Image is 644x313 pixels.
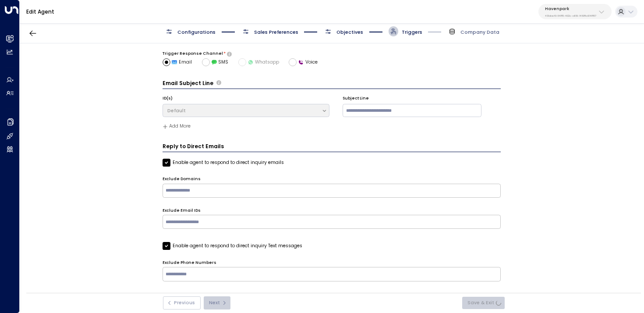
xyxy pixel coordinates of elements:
[163,208,201,214] label: Exclude Email IDs
[163,79,213,87] h3: Email Subject Line
[248,59,279,66] span: Whatsapp
[163,159,284,167] label: Enable agent to respond to direct inquiry emails
[336,29,363,36] span: Objectives
[172,59,192,66] span: Email
[538,4,612,19] button: Havenpark413dacf9-5485-402c-a519-14108c614857
[163,176,201,182] label: Exclude Domains
[163,142,501,152] h3: Reply to Direct Emails
[227,52,232,56] button: Select how the agent will reach out to leads after receiving a trigger email. If SMS is chosen bu...
[163,122,501,128] span: Subject lines have been defined for all added triggers
[26,8,54,15] a: Edit Agent
[177,29,216,36] span: Configurations
[460,29,499,36] span: Company Data
[163,96,173,102] label: ID(s)
[216,79,221,87] span: Define the subject lines the agent should use when sending emails, customized for different trigg...
[343,96,369,102] label: Subject Line
[163,124,191,129] button: Add More
[545,6,596,11] p: Havenpark
[163,242,302,250] label: Enable agent to respond to direct inquiry Text messages
[298,59,318,66] span: Voice
[545,14,596,18] p: 413dacf9-5485-402c-a519-14108c614857
[163,260,216,266] label: Exclude Phone Numbers
[402,29,422,36] span: Triggers
[163,51,223,57] label: Trigger Response Channel
[212,59,229,66] span: SMS
[254,29,298,36] span: Sales Preferences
